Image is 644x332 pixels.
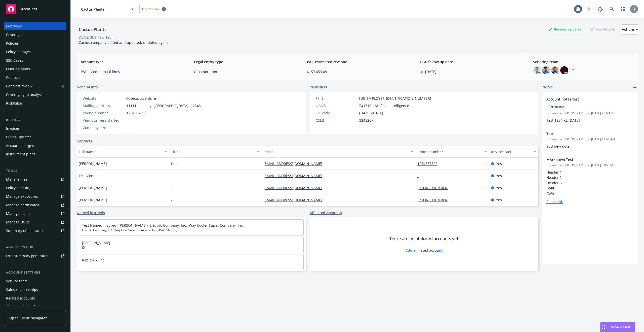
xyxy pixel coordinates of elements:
[83,125,124,130] div: Company size
[194,59,295,64] span: Legal entity type
[83,118,124,123] div: Year business started
[4,56,66,64] a: SSC Cases
[81,69,182,74] span: P&C - Commercial lines
[77,26,108,33] div: Cactus Plants
[4,74,66,82] a: Contacts
[6,277,28,285] div: Service team
[263,149,408,154] div: Email
[4,142,66,150] a: Account charges
[126,125,128,130] span: -
[6,22,22,30] div: Overview
[171,149,254,154] div: Title
[496,197,502,203] span: Yes
[4,277,66,285] a: Service team
[4,99,66,107] a: RiskPulse
[542,127,638,153] div: TestUpdatedby [PERSON_NAME] on [DATE] 11:54 AMadd new note
[6,294,35,302] div: Related accounts
[546,131,621,136] span: Test
[171,197,172,203] span: -
[546,191,554,196] em: Italic
[307,69,408,74] span: $157,653.09
[6,56,23,64] div: SSC Cases
[79,40,168,45] span: Cactus company edited and updated, updated again
[140,6,168,12] span: Test Account
[4,184,66,192] a: Policy checking
[79,173,100,178] span: Test Contact
[4,227,66,235] a: Summary of insurance
[595,4,605,14] a: Report a Bug
[545,26,584,32] div: Business Insurance
[126,103,201,108] span: 11111, test city, [GEOGRAPHIC_DATA], 12345
[83,110,124,116] div: Phone number
[4,124,66,132] a: Invoices
[618,4,628,14] a: Switch app
[417,161,441,166] a: 1234567890
[310,210,342,215] a: Affiliated accounts
[126,118,128,123] span: -
[600,322,635,332] button: Nova Assist
[496,161,502,166] span: Yes
[4,270,66,275] div: Account settings
[6,133,31,141] div: Billing updates
[263,197,326,202] a: [EMAIL_ADDRESS][DOMAIN_NAME]
[6,252,48,260] div: Loss summary generator
[4,168,66,173] div: Tools
[4,31,66,39] a: Coverage
[6,150,35,158] div: Installment plans
[6,65,30,73] div: Quoting plans
[496,173,502,178] span: Yes
[425,69,436,74] span: [DATE]
[546,96,621,102] span: Account notes test
[6,142,34,150] div: Account charges
[546,137,634,142] span: Updated by [PERSON_NAME] on [DATE] 11:54 AM
[417,173,423,178] a: -
[77,210,105,215] a: Named insureds
[489,146,538,158] button: Key contact
[359,96,431,101] span: [US_EMPLOYER_IDENTIFICATION_NUMBER]
[6,99,22,107] div: RiskPulse
[263,185,326,190] a: [EMAIL_ADDRESS][DOMAIN_NAME]
[4,192,66,201] a: Manage exposures
[194,69,295,74] span: C-corporation
[6,210,31,218] div: Manage claims
[546,144,570,149] span: add new note
[551,66,559,74] img: photo
[81,7,125,12] span: Cactus Plants
[4,133,66,141] a: Billing updates
[79,149,162,154] div: Full name
[82,223,245,228] a: Test Named Insured ([PERSON_NAME]); Electric Company, Inc.; Way Cooler Super Company, Inc.;
[548,105,565,109] span: Certificates
[417,197,453,202] a: [PHONE_NUMBER]
[6,303,48,311] div: Client navigator features
[491,149,531,154] div: Key contact
[171,185,172,190] span: -
[588,26,618,32] div: Total Rewards
[310,84,327,90] span: Identifiers
[6,48,31,56] div: Policy changes
[611,325,631,329] span: Nova Assist
[9,315,47,321] span: Open Client Navigator
[406,248,442,253] a: Add affiliated account
[6,175,27,183] div: Manage files
[4,22,66,30] a: Overview
[4,210,66,218] a: Manage claims
[420,59,521,64] span: P&C follow up date
[6,74,21,82] div: Contacts
[126,96,156,101] a: ilovecacti.venture
[171,161,178,166] span: title
[546,157,621,162] span: MArkdown Test
[546,186,554,190] strong: Bold
[316,103,357,108] div: NAICS
[607,4,617,14] a: Search
[546,111,634,116] span: Updated by [PERSON_NAME] on [DATE] 9:16 AM
[6,286,38,294] div: Sales relationships
[6,124,20,132] div: Invoices
[81,59,182,64] span: Account type
[546,180,634,185] h3: Header 3
[4,39,66,47] a: Policies
[533,66,541,74] img: photo
[4,201,66,209] a: Manage certificates
[79,197,107,203] span: [PERSON_NAME]
[83,96,124,101] div: Website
